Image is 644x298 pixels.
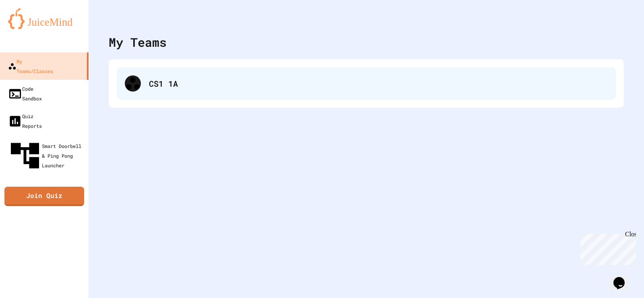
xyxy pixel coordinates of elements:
div: Smart Doorbell & Ping Pong Launcher [8,139,85,173]
div: Chat with us now!Close [3,3,56,51]
iframe: chat widget [577,231,636,265]
div: CS1 1A [117,67,616,100]
div: My Teams/Classes [8,56,53,76]
div: CS1 1A [149,77,608,90]
a: Join Quiz [4,187,84,206]
img: logo-orange.svg [8,8,80,29]
div: My Teams [109,33,167,51]
div: Quiz Reports [8,111,42,131]
div: Code Sandbox [8,84,42,103]
iframe: chat widget [610,266,636,290]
